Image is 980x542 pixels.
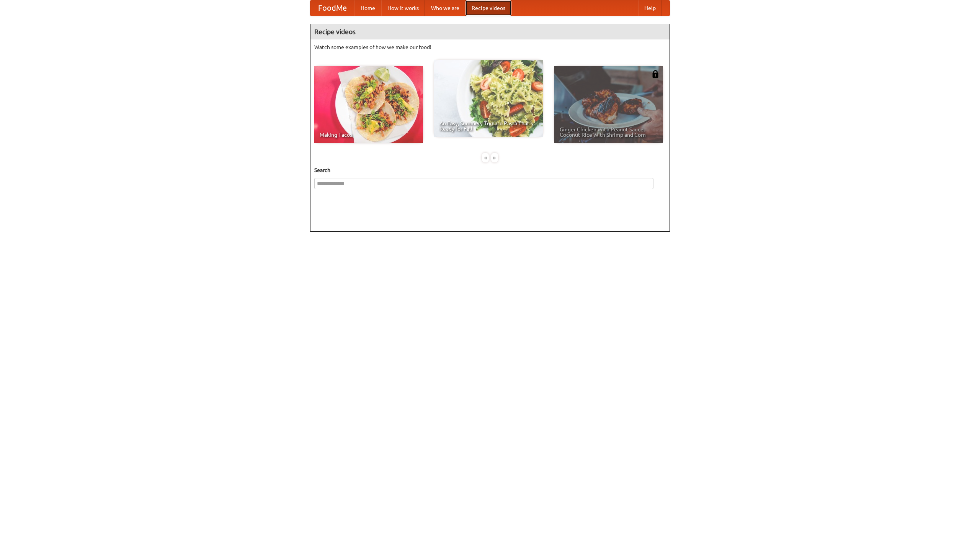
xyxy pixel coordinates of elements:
a: Help [638,0,662,16]
a: Who we are [425,0,465,16]
a: FoodMe [310,0,354,16]
a: Recipe videos [465,0,511,16]
h5: Search [314,166,666,174]
a: How it works [381,0,425,16]
h4: Recipe videos [310,24,670,39]
a: An Easy, Summery Tomato Pasta That's Ready for Fall [434,60,543,137]
a: Making Tacos [314,66,423,143]
span: An Easy, Summery Tomato Pasta That's Ready for Fall [439,121,537,131]
div: « [482,153,489,162]
p: Watch some examples of how we make our food! [314,43,666,51]
a: Home [354,0,381,16]
div: » [491,153,498,162]
img: 483408.png [652,70,659,78]
span: Making Tacos [320,132,418,138]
